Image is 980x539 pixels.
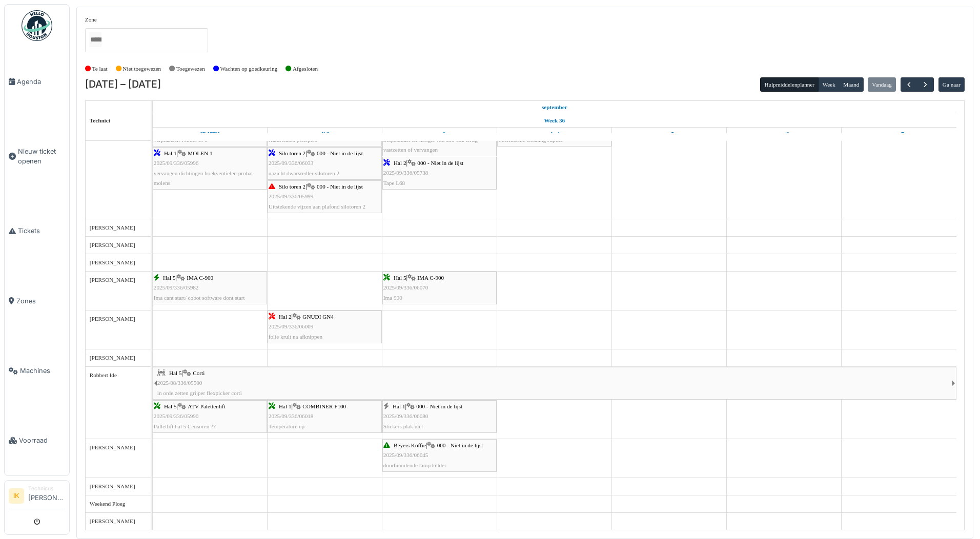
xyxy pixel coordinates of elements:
span: Tape L68 [383,180,405,186]
label: Afgesloten [293,65,318,73]
span: Weekend Ploeg [90,501,126,507]
img: Badge_color-CXgf-gQk.svg [22,10,52,41]
div: | [269,312,381,342]
span: IMA C-900 [187,275,213,281]
span: Voorraad [19,436,65,445]
span: Palletlift hal 5 Censoren ?? [154,423,216,429]
li: [PERSON_NAME] [28,485,65,507]
span: [PERSON_NAME] [90,316,135,322]
span: Hal 1 [279,403,292,409]
a: IK Technicus[PERSON_NAME] [9,485,65,509]
a: 3 september 2025 [432,128,448,140]
button: Volgende [917,77,934,92]
label: Te laat [92,65,108,73]
a: Week 36 [541,114,567,127]
span: verplaatsen ventiel L75 [154,137,208,143]
button: Ga naar [938,77,965,92]
div: Technicus [28,485,65,492]
li: IK [9,488,24,504]
span: Hal 5 [163,275,176,281]
a: 6 september 2025 [777,128,791,140]
span: MOLEN 1 [188,150,212,156]
span: Ima cant start/ cobot software dont start [154,295,245,301]
a: Tickets [5,196,69,266]
span: GNUDI GN4 [302,314,334,320]
span: Hal 1 [393,403,405,409]
span: Hal 1 [164,150,177,156]
span: Beyers Koffie [394,442,426,448]
div: | [269,402,381,431]
span: Stopcontact ter hoogte van silo 402 terug vastzetten of vervangen [383,137,478,153]
div: | [383,402,496,431]
span: Corti [193,370,205,376]
span: 000 - Niet in de lijst [437,442,483,448]
a: 5 september 2025 [662,128,677,140]
input: Alles [89,32,101,47]
div: | [383,158,496,188]
a: Machines [5,336,69,406]
a: 1 september 2025 [539,101,570,114]
span: Stickers plak niet [383,423,423,429]
span: 2025/09/336/06033 [269,160,314,166]
div: | [383,273,496,303]
span: Hal 5 [164,403,177,409]
span: [PERSON_NAME] [90,355,135,361]
span: Tickets [18,226,65,236]
span: [PERSON_NAME] [90,259,135,265]
span: 2025/09/336/05999 [269,193,314,199]
span: Robbert Ide [90,372,117,378]
span: 2025/09/336/05996 [154,160,199,166]
span: vervangen dichtingen hoekventielen probat molens [154,170,253,186]
a: Nieuw ticket openen [5,116,69,196]
div: | [154,149,266,188]
span: [PERSON_NAME] [90,224,135,231]
div: | [383,441,496,470]
label: Wachten op goedkeuring [220,65,278,73]
button: Week [818,77,840,92]
span: Agenda [17,77,65,87]
button: Vandaag [868,77,896,92]
label: Zone [85,15,97,24]
a: 7 september 2025 [892,128,907,140]
span: nazicht dwarsredler silotoren 2 [269,170,339,176]
span: Hal 2 [279,314,292,320]
span: Silo toren 2 [279,150,305,156]
div: | [154,402,266,431]
span: 000 - Niet in de lijst [317,183,363,190]
span: folie krult na afknippen [269,334,322,340]
span: 2025/09/336/06045 [383,452,428,458]
span: Silo toren 2 [279,183,305,190]
label: Niet toegewezen [122,65,161,73]
span: COMBINER F100 [302,403,346,409]
button: Vorige [901,77,917,92]
span: 2025/09/336/05738 [383,170,428,176]
span: 000 - Niet in de lijst [417,160,463,166]
span: in orde zetten grijper flexpicker corti [157,390,242,396]
span: [PERSON_NAME] [90,444,135,450]
span: 2025/09/336/05990 [154,413,199,419]
span: 2025/09/336/06018 [269,413,314,419]
a: Zones [5,266,69,336]
h2: [DATE] – [DATE] [85,78,161,91]
span: Machines [20,366,65,376]
span: [PERSON_NAME] [90,242,135,248]
label: Toegewezen [176,65,205,73]
span: doorbrandende lamp kelder [383,462,446,468]
span: Hal 5 [394,275,406,281]
span: Uitstekende vijzen aan plafond silotoren 2 [269,203,365,210]
a: 1 september 2025 [198,128,222,140]
span: Technici [90,117,110,123]
a: Voorraad [5,406,69,475]
span: 000 - Niet in de lijst [416,403,462,409]
span: [PERSON_NAME] [90,518,135,524]
a: 4 september 2025 [547,128,562,140]
button: Hulpmiddelenplanner [760,77,819,92]
a: 2 september 2025 [318,128,332,140]
a: Agenda [5,47,69,116]
span: 2025/09/336/06070 [383,284,428,291]
span: [PERSON_NAME] [90,277,135,283]
span: 2025/09/336/06009 [269,323,314,329]
span: 2025/09/336/05982 [154,284,199,291]
span: Thermische cleaning Jupiter [498,137,563,143]
span: 2025/08/336/05500 [157,380,202,386]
